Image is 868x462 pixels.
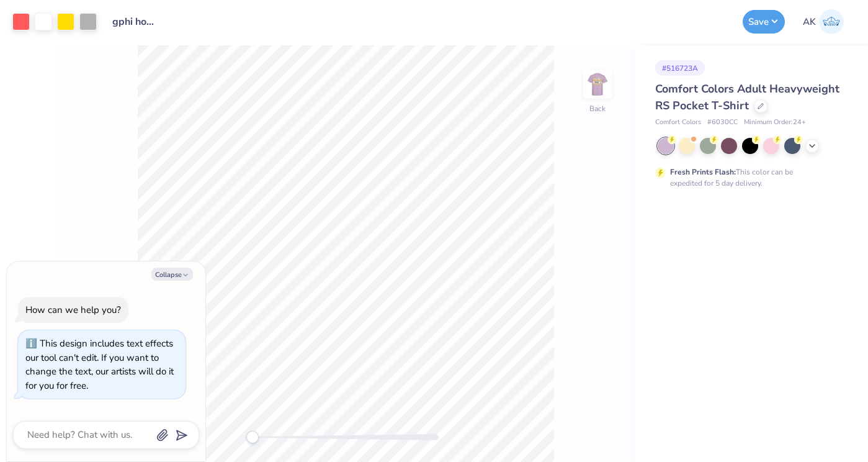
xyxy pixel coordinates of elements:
span: Minimum Order: 24 + [744,117,806,128]
button: Collapse [151,268,193,281]
div: # 516723A [655,60,705,76]
span: AK [803,15,816,29]
div: How can we help you? [25,304,121,316]
img: Annie Kapple [819,9,844,34]
img: Back [585,72,610,97]
span: # 6030CC [707,117,738,128]
input: Untitled Design [103,9,164,34]
a: AK [797,9,849,34]
div: Accessibility label [246,431,259,443]
div: This color can be expedited for 5 day delivery. [670,166,823,189]
div: This design includes text effects our tool can't edit. If you want to change the text, our artist... [25,337,174,392]
span: Comfort Colors Adult Heavyweight RS Pocket T-Shirt [655,81,839,113]
button: Save [743,10,785,34]
span: Comfort Colors [655,117,701,128]
div: Back [589,103,606,114]
strong: Fresh Prints Flash: [670,167,736,177]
